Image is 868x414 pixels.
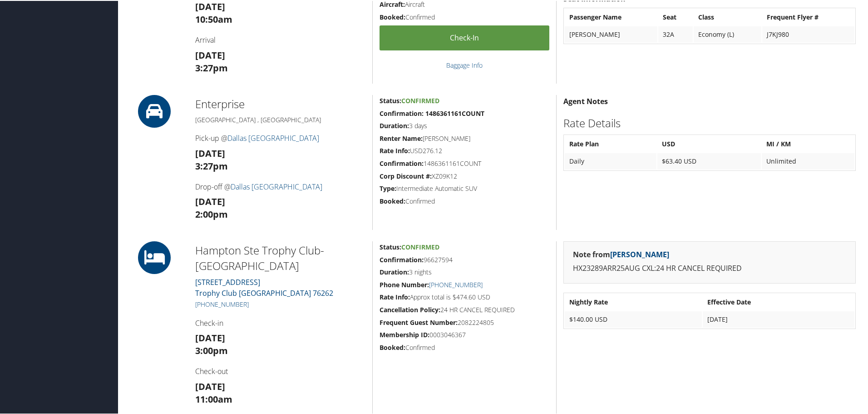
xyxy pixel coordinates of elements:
[610,249,669,259] a: [PERSON_NAME]
[380,196,405,205] strong: Booked:
[380,242,401,250] strong: Status:
[195,242,365,272] h2: Hampton Ste Trophy Club-[GEOGRAPHIC_DATA]
[380,95,401,104] strong: Status:
[762,135,854,151] th: MI / KM
[195,146,225,159] strong: [DATE]
[195,12,232,25] strong: 10:50am
[195,379,225,392] strong: [DATE]
[380,171,549,180] h5: XZ09K12
[762,152,854,169] td: Unlimited
[195,317,365,327] h4: Check-in
[195,299,249,308] a: [PHONE_NUMBER]
[195,115,365,124] h5: [GEOGRAPHIC_DATA] , [GEOGRAPHIC_DATA]
[195,344,228,356] strong: 3:00pm
[565,310,702,327] td: $140.00 USD
[380,317,458,326] strong: Frequent Guest Number:
[762,8,854,25] th: Frequent Flyer #
[565,152,656,169] td: Daily
[380,12,549,21] h5: Confirmed
[195,159,228,171] strong: 3:27pm
[573,262,846,274] p: HX23289ARR25AUG CXL:24 HR CANCEL REQUIRED
[227,132,319,142] a: Dallas [GEOGRAPHIC_DATA]
[565,293,702,309] th: Nightly Rate
[380,279,429,288] strong: Phone Number:
[380,292,410,300] strong: Rate Info:
[195,61,228,73] strong: 3:27pm
[195,276,333,297] a: [STREET_ADDRESS]Trophy Club [GEOGRAPHIC_DATA] 76262
[658,25,693,42] td: 32A
[380,342,405,351] strong: Booked:
[195,207,228,219] strong: 2:00pm
[380,196,549,205] h5: Confirmed
[380,304,440,313] strong: Cancellation Policy:
[380,183,549,192] h5: Intermediate Automatic SUV
[573,249,669,259] strong: Note from
[565,135,656,151] th: Rate Plan
[380,120,409,129] strong: Duration:
[657,152,761,169] td: $63.40 USD
[195,132,365,142] h4: Pick-up @
[195,34,365,44] h4: Arrival
[380,158,424,167] strong: Confirmation:
[658,8,693,25] th: Seat
[694,8,762,25] th: Class
[380,292,549,301] h5: Approx total is $474.60 USD
[762,25,854,42] td: J7KJ980
[703,293,854,309] th: Effective Date
[380,133,549,142] h5: [PERSON_NAME]
[657,135,761,151] th: USD
[380,183,396,192] strong: Type:
[401,242,439,250] span: Confirmed
[563,95,608,105] strong: Agent Notes
[380,12,405,20] strong: Booked:
[380,329,549,339] h5: 0003046367
[380,342,549,351] h5: Confirmed
[380,171,432,180] strong: Corp Discount #:
[694,25,762,42] td: Economy (L)
[380,267,549,276] h5: 3 nights
[380,304,549,314] h5: 24 HR CANCEL REQUIRED
[380,317,549,326] h5: 2082224805
[380,108,484,117] strong: Confirmation: 1486361161COUNT
[380,254,549,264] h5: 96627594
[195,48,225,60] strong: [DATE]
[446,60,483,69] a: Baggage Info
[195,365,365,375] h4: Check-out
[195,331,225,343] strong: [DATE]
[380,254,424,263] strong: Confirmation:
[195,195,225,207] strong: [DATE]
[380,120,549,130] h5: 3 days
[195,181,365,191] h4: Drop-off @
[703,310,854,327] td: [DATE]
[231,181,322,191] a: Dallas [GEOGRAPHIC_DATA]
[195,95,365,111] h2: Enterprise
[195,392,232,404] strong: 11:00am
[401,95,439,104] span: Confirmed
[380,25,549,50] a: Check-in
[380,133,423,142] strong: Renter Name:
[380,158,549,167] h5: 1486361161COUNT
[380,145,410,154] strong: Rate Info:
[429,279,483,288] a: [PHONE_NUMBER]
[565,25,657,42] td: [PERSON_NAME]
[380,267,409,275] strong: Duration:
[565,8,657,25] th: Passenger Name
[380,329,429,338] strong: Membership ID:
[563,115,856,130] h2: Rate Details
[380,145,549,155] h5: USD276.12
